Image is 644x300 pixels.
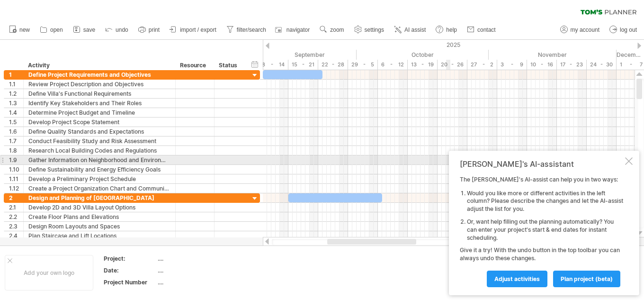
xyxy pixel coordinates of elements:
[28,80,170,89] div: Review Project Description and Objectives
[19,27,30,33] span: new
[274,24,313,36] a: navigator
[9,146,23,155] div: 1.8
[9,184,23,193] div: 1.12
[467,218,623,242] li: Or, want help filling out the planning automatically? You can enter your project's start & end da...
[237,27,266,33] span: filter/search
[9,108,23,117] div: 1.4
[104,278,156,286] div: Project Number
[408,60,438,70] div: 13 - 19
[50,27,63,33] span: open
[167,24,219,36] a: import / export
[460,159,623,169] div: [PERSON_NAME]'s AI-assistant
[607,24,640,36] a: log out
[286,27,310,33] span: navigator
[28,184,170,193] div: Create a Project Organization Chart and Communication Plan
[149,27,160,33] span: print
[158,278,237,286] div: ....
[28,231,170,240] div: Plan Staircase and Lift Locations
[28,165,170,174] div: Define Sustainability and Energy Efficiency Goals
[103,24,131,36] a: undo
[9,193,23,202] div: 2
[28,146,170,155] div: Research Local Building Codes and Regulations
[561,275,613,282] span: plan project (beta)
[9,155,23,164] div: 1.9
[9,212,23,221] div: 2.2
[477,27,496,33] span: contact
[438,60,467,70] div: 20 - 26
[557,60,587,70] div: 17 - 23
[489,50,617,60] div: November 2025
[28,61,170,70] div: Activity
[494,275,540,282] span: Adjust activities
[9,89,23,98] div: 1.2
[5,255,93,291] div: Add your own logo
[28,212,170,221] div: Create Floor Plans and Elevations
[404,27,426,33] span: AI assist
[28,108,170,117] div: Determine Project Budget and Timeline
[104,266,156,274] div: Date:
[620,27,637,33] span: log out
[392,24,429,36] a: AI assist
[28,203,170,212] div: Develop 2D and 3D Villa Layout Options
[9,80,23,89] div: 1.1
[104,255,156,263] div: Project:
[28,99,170,108] div: Identify Key Stakeholders and Their Roles
[9,174,23,183] div: 1.11
[9,136,23,145] div: 1.7
[28,70,170,79] div: Define Project Requirements and Objectives
[28,174,170,183] div: Develop a Preliminary Project Schedule
[527,60,557,70] div: 10 - 16
[116,27,128,33] span: undo
[288,60,318,70] div: 15 - 21
[28,136,170,145] div: Conduct Feasibility Study and Risk Assessment
[571,27,599,33] span: my account
[9,203,23,212] div: 2.1
[9,231,23,240] div: 2.4
[229,50,357,60] div: September 2025
[365,27,384,33] span: settings
[348,60,378,70] div: 29 - 5
[180,61,209,70] div: Resource
[28,155,170,164] div: Gather Information on Neighborhood and Environmental Factors
[497,60,527,70] div: 3 - 9
[9,118,23,127] div: 1.5
[330,27,344,33] span: zoom
[28,222,170,231] div: Design Room Layouts and Spaces
[378,60,408,70] div: 6 - 12
[558,24,602,36] a: my account
[28,193,170,202] div: Design and Planning of [GEOGRAPHIC_DATA]
[28,118,170,127] div: Develop Project Scope Statement
[460,176,623,287] div: The [PERSON_NAME]'s AI-assist can help you in two ways: Give it a try! With the undo button in th...
[224,24,269,36] a: filter/search
[71,24,98,36] a: save
[9,99,23,108] div: 1.3
[465,24,499,36] a: contact
[7,24,33,36] a: new
[28,89,170,98] div: Define Villa's Functional Requirements
[37,24,66,36] a: open
[467,60,497,70] div: 27 - 2
[553,271,620,287] a: plan project (beta)
[352,24,387,36] a: settings
[357,50,489,60] div: October 2025
[219,61,240,70] div: Status
[433,24,460,36] a: help
[9,165,23,174] div: 1.10
[28,127,170,136] div: Define Quality Standards and Expectations
[9,127,23,136] div: 1.6
[180,27,216,33] span: import / export
[9,70,23,79] div: 1
[136,24,162,36] a: print
[158,255,237,263] div: ....
[158,266,237,274] div: ....
[83,27,95,33] span: save
[317,24,347,36] a: zoom
[259,60,288,70] div: 8 - 14
[9,222,23,231] div: 2.3
[467,190,623,213] li: Would you like more or different activities in the left column? Please describe the changes and l...
[587,60,617,70] div: 24 - 30
[487,271,547,287] a: Adjust activities
[318,60,348,70] div: 22 - 28
[446,27,457,33] span: help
